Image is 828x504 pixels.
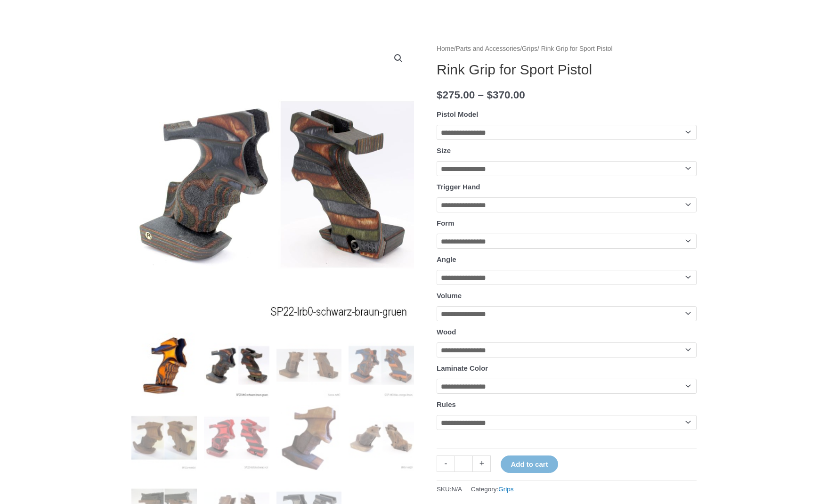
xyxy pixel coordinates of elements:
button: Add to cart [501,455,558,473]
img: Rink Grip for Sport Pistol - Image 5 [131,405,197,471]
label: Volume [437,292,462,300]
a: - [437,455,455,472]
a: Home [437,45,454,52]
img: Rink Sport Pistol Grip [349,405,414,471]
label: Size [437,146,451,154]
a: + [473,455,491,472]
label: Laminate Color [437,364,488,372]
img: Rink Grip for Sport Pistol - Image 3 [276,333,342,398]
label: Angle [437,255,456,263]
span: $ [487,89,493,101]
h1: Rink Grip for Sport Pistol [437,61,697,78]
a: Parts and Accessories [456,45,520,52]
a: View full-screen image gallery [390,50,407,67]
img: Rink Grip for Sport Pistol - Image 2 [204,333,269,398]
bdi: 370.00 [487,89,525,101]
span: N/A [452,486,463,493]
label: Wood [437,328,456,336]
img: Rink Grip for Sport Pistol - Image 6 [204,405,269,471]
input: Product quantity [455,455,473,472]
img: Rink Grip for Sport Pistol - Image 7 [276,405,342,471]
img: Rink Grip for Sport Pistol [131,333,197,398]
nav: Breadcrumb [437,43,697,55]
a: Grips [522,45,537,52]
span: SKU: [437,483,462,495]
img: Rink Grip for Sport Pistol - Image 4 [349,333,414,398]
a: Grips [498,486,513,493]
span: – [478,89,484,101]
label: Form [437,219,455,227]
label: Trigger Hand [437,183,480,191]
span: Category: [471,483,514,495]
label: Rules [437,400,456,408]
bdi: 275.00 [437,89,475,101]
span: $ [437,89,443,101]
label: Pistol Model [437,110,478,118]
